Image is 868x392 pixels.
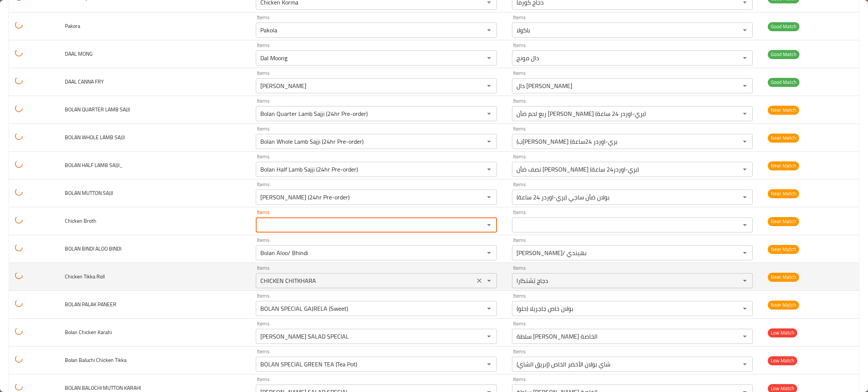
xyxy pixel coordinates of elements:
[740,108,750,119] button: Open
[768,50,799,59] span: Good Match
[768,217,799,226] span: Near Match
[65,327,112,337] span: Bolan Chicken Karahi
[484,81,494,91] button: Open
[65,216,96,226] span: Chicken Broth
[65,49,93,59] span: DAAL MONG
[740,192,750,202] button: Open
[65,299,116,309] span: BOLAN PALAK PANEER
[65,105,130,114] span: BOLAN QUARTER LAMB SAJJI
[65,272,105,281] span: Chicken Tikka Roll
[740,331,750,342] button: Open
[484,53,494,63] button: Open
[740,275,750,286] button: Open
[484,192,494,202] button: Open
[65,188,113,198] span: BOLAN MUTTON SAJJI
[768,245,799,254] span: Near Match
[484,220,494,230] button: Open
[65,132,125,142] span: BOLAN WHOLE LAMB SAJJI
[484,25,494,35] button: Open
[484,108,494,119] button: Open
[65,244,121,254] span: BOLAN BINDI ALOO BINDI
[768,22,799,31] span: Good Match
[768,78,799,87] span: Good Match
[484,303,494,314] button: Open
[768,106,799,114] span: Near Match
[65,160,123,170] span: BOLAN HALF LAMB SAJJI_
[484,359,494,369] button: Open
[740,81,750,91] button: Open
[768,301,799,309] span: Near Match
[740,25,750,35] button: Open
[484,164,494,175] button: Open
[740,303,750,314] button: Open
[768,328,797,337] span: Low Match
[768,134,799,142] span: Near Match
[484,136,494,147] button: Open
[740,359,750,369] button: Open
[65,77,104,87] span: DAAL CANNA FRY
[740,164,750,175] button: Open
[740,136,750,147] button: Open
[768,273,799,281] span: Near Match
[768,356,797,365] span: Low Match
[484,275,494,286] button: Open
[65,21,80,31] span: Pakora
[65,355,127,365] span: Bolan Baluchi Chicken Tikka
[740,220,750,230] button: Open
[740,53,750,63] button: Open
[768,189,799,198] span: Near Match
[484,331,494,342] button: Open
[474,275,484,286] button: Clear
[768,161,799,170] span: Near Match
[484,248,494,258] button: Open
[740,248,750,258] button: Open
